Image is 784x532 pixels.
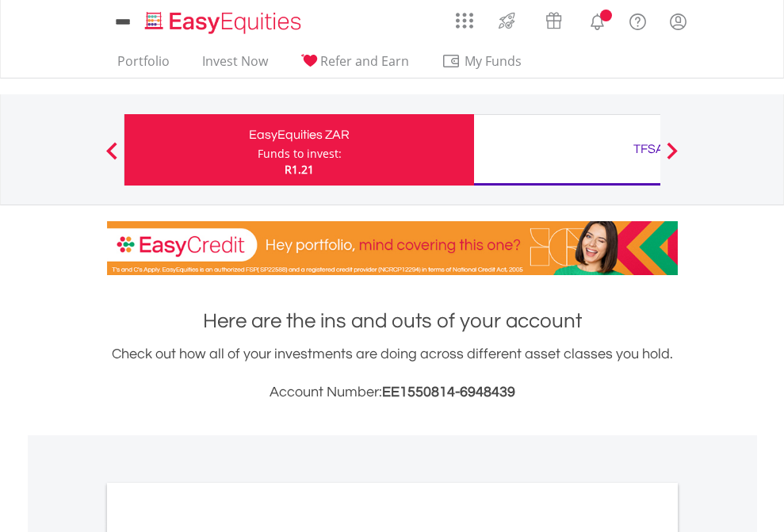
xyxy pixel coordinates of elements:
a: Vouchers [530,4,577,33]
h1: Here are the ins and outs of your account [107,307,678,335]
a: AppsGrid [446,4,484,29]
a: Invest Now [196,53,274,78]
span: Refer and Earn [320,52,409,70]
a: Portfolio [111,53,176,78]
div: Funds to invest: [258,146,342,162]
img: EasyEquities_Logo.png [142,10,308,36]
img: grid-menu-icon.svg [456,12,473,29]
img: EasyCredit Promotion Banner [107,221,678,275]
button: Next [656,150,688,166]
button: Previous [96,150,128,166]
span: My Funds [442,51,545,71]
a: Home page [139,4,308,36]
a: FAQ's and Support [618,4,658,36]
span: R1.21 [285,162,314,177]
a: My Profile [658,4,698,39]
a: Refer and Earn [294,53,415,78]
span: EE1550814-6948439 [382,385,515,400]
div: EasyEquities ZAR [134,124,465,146]
img: thrive-v2.svg [494,8,520,33]
div: Check out how all of your investments are doing across different asset classes you hold. [107,343,678,404]
img: vouchers-v2.svg [541,8,567,33]
h3: Account Number: [107,381,678,404]
a: Notifications [577,4,618,36]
